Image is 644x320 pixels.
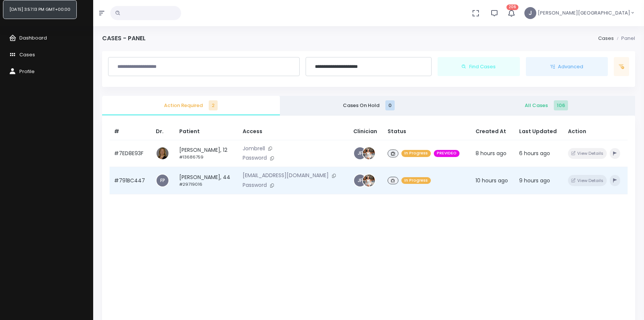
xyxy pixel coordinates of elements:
span: [DATE] 3:57:13 PM GMT+00:00 [9,6,70,12]
a: JF [354,147,366,159]
th: # [110,123,151,140]
span: Profile [19,68,35,75]
span: In Progress [401,150,431,157]
th: Patient [175,123,238,140]
span: 6 hours ago [519,150,550,157]
span: Cases On Hold [286,102,452,109]
td: #791BC447 [110,167,151,194]
a: Cases [598,35,614,42]
p: Password [243,154,344,162]
small: #13686759 [179,154,203,160]
th: Access [238,123,349,140]
th: Clinician [349,123,383,140]
span: 206 [506,4,518,10]
span: 0 [385,100,395,110]
th: Last Updated [515,123,563,140]
button: View Details [568,148,606,159]
h4: Cases - Panel [102,35,146,42]
td: [PERSON_NAME], 44 [175,167,238,194]
p: Password [243,181,344,189]
span: 2 [209,100,218,110]
button: Advanced [526,57,608,76]
th: Created At [471,123,515,140]
span: 10 hours ago [476,177,508,184]
a: FP [157,175,168,186]
span: Dashboard [19,34,47,41]
small: #29719016 [179,181,202,187]
p: [EMAIL_ADDRESS][DOMAIN_NAME] [243,172,344,180]
p: Jombrell [243,145,344,153]
span: J [524,7,536,19]
th: Status [383,123,471,140]
th: Dr. [151,123,175,140]
button: View Details [568,175,606,186]
span: Action Required [108,102,274,109]
span: Cases [19,51,35,58]
span: 106 [554,100,568,110]
li: Panel [614,35,635,42]
span: [PERSON_NAME][GEOGRAPHIC_DATA] [538,9,630,17]
span: All Cases [463,102,629,109]
a: JF [354,175,366,186]
button: Find Cases [438,57,520,76]
span: 9 hours ago [519,177,550,184]
span: PREVIDEO [434,150,460,157]
span: In Progress [401,177,431,184]
td: [PERSON_NAME], 12 [175,140,238,167]
td: #7ED8E93F [110,140,151,167]
th: Action [563,123,628,140]
span: 8 hours ago [476,150,506,157]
